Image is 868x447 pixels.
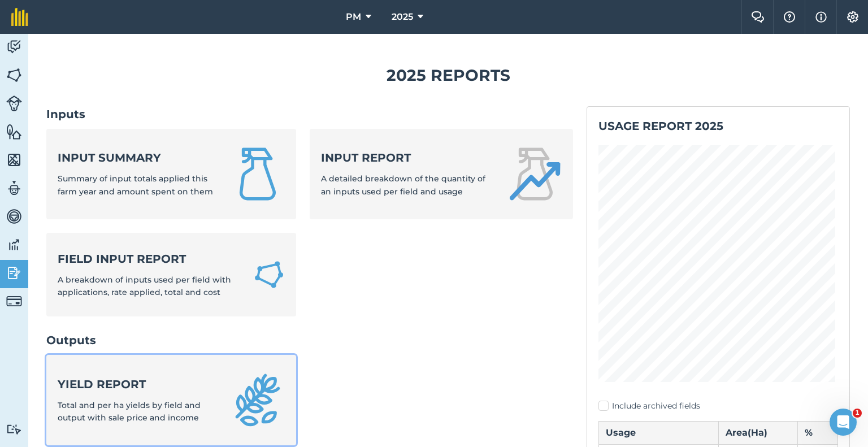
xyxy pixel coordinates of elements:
[783,11,796,23] img: A question mark icon
[6,264,22,281] img: svg+xml;base64,PD94bWwgdmVyc2lvbj0iMS4wIiBlbmNvZGluZz0idXRmLTgiPz4KPCEtLSBHZW5lcmF0b3I6IEFkb2JlIE...
[46,63,850,88] h1: 2025 Reports
[58,251,240,267] strong: Field Input Report
[231,147,285,201] img: Input summary
[392,10,413,24] span: 2025
[231,373,285,427] img: Yield report
[846,11,860,23] img: A cog icon
[11,8,28,26] img: fieldmargin Logo
[46,129,296,219] a: Input summarySummary of input totals applied this farm year and amount spent on them
[58,150,217,166] strong: Input summary
[815,10,827,24] img: svg+xml;base64,PHN2ZyB4bWxucz0iaHR0cDovL3d3dy53My5vcmcvMjAwMC9zdmciIHdpZHRoPSIxNyIgaGVpZ2h0PSIxNy...
[853,409,862,418] span: 1
[6,208,22,225] img: svg+xml;base64,PD94bWwgdmVyc2lvbj0iMS4wIiBlbmNvZGluZz0idXRmLTgiPz4KPCEtLSBHZW5lcmF0b3I6IEFkb2JlIE...
[46,106,573,122] h2: Inputs
[321,150,494,166] strong: Input report
[346,10,361,24] span: PM
[46,332,573,348] h2: Outputs
[6,151,22,168] img: svg+xml;base64,PHN2ZyB4bWxucz0iaHR0cDovL3d3dy53My5vcmcvMjAwMC9zdmciIHdpZHRoPSI1NiIgaGVpZ2h0PSI2MC...
[58,400,201,423] span: Total and per ha yields by field and output with sale price and income
[6,293,22,309] img: svg+xml;base64,PD94bWwgdmVyc2lvbj0iMS4wIiBlbmNvZGluZz0idXRmLTgiPz4KPCEtLSBHZW5lcmF0b3I6IEFkb2JlIE...
[310,129,573,219] a: Input reportA detailed breakdown of the quantity of an inputs used per field and usage
[321,173,485,196] span: A detailed breakdown of the quantity of an inputs used per field and usage
[6,123,22,140] img: svg+xml;base64,PHN2ZyB4bWxucz0iaHR0cDovL3d3dy53My5vcmcvMjAwMC9zdmciIHdpZHRoPSI1NiIgaGVpZ2h0PSI2MC...
[598,400,838,412] label: Include archived fields
[6,38,22,55] img: svg+xml;base64,PD94bWwgdmVyc2lvbj0iMS4wIiBlbmNvZGluZz0idXRmLTgiPz4KPCEtLSBHZW5lcmF0b3I6IEFkb2JlIE...
[6,236,22,253] img: svg+xml;base64,PD94bWwgdmVyc2lvbj0iMS4wIiBlbmNvZGluZz0idXRmLTgiPz4KPCEtLSBHZW5lcmF0b3I6IEFkb2JlIE...
[751,11,765,23] img: Two speech bubbles overlapping with the left bubble in the forefront
[58,275,231,297] span: A breakdown of inputs used per field with applications, rate applied, total and cost
[598,118,838,134] h2: Usage report 2025
[830,409,857,436] iframe: Intercom live chat
[46,233,296,317] a: Field Input ReportA breakdown of inputs used per field with applications, rate applied, total and...
[58,173,213,196] span: Summary of input totals applied this farm year and amount spent on them
[6,424,22,435] img: svg+xml;base64,PD94bWwgdmVyc2lvbj0iMS4wIiBlbmNvZGluZz0idXRmLTgiPz4KPCEtLSBHZW5lcmF0b3I6IEFkb2JlIE...
[58,376,217,392] strong: Yield report
[798,421,838,444] th: %
[6,180,22,197] img: svg+xml;base64,PD94bWwgdmVyc2lvbj0iMS4wIiBlbmNvZGluZz0idXRmLTgiPz4KPCEtLSBHZW5lcmF0b3I6IEFkb2JlIE...
[6,67,22,84] img: svg+xml;base64,PHN2ZyB4bWxucz0iaHR0cDovL3d3dy53My5vcmcvMjAwMC9zdmciIHdpZHRoPSI1NiIgaGVpZ2h0PSI2MC...
[507,147,562,201] img: Input report
[718,421,798,444] th: Area ( Ha )
[599,421,719,444] th: Usage
[46,355,296,445] a: Yield reportTotal and per ha yields by field and output with sale price and income
[6,96,22,111] img: svg+xml;base64,PD94bWwgdmVyc2lvbj0iMS4wIiBlbmNvZGluZz0idXRmLTgiPz4KPCEtLSBHZW5lcmF0b3I6IEFkb2JlIE...
[253,258,285,292] img: Field Input Report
